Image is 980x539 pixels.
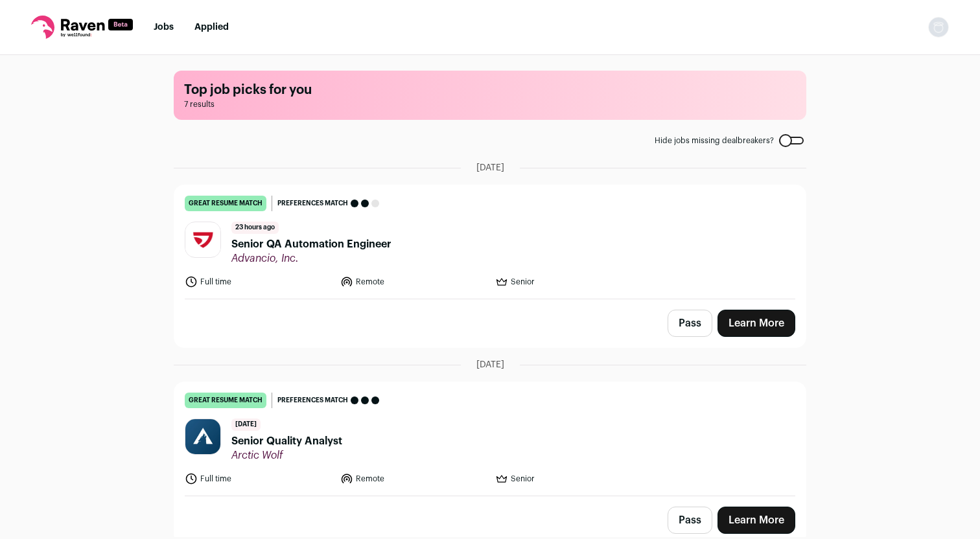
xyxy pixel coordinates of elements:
img: nopic.png [928,17,949,38]
span: Hide jobs missing dealbreakers? [655,135,774,146]
span: Arctic Wolf [231,449,342,462]
span: [DATE] [476,161,504,174]
span: Senior QA Automation Engineer [231,236,391,252]
span: Preferences match [277,394,348,407]
a: Jobs [154,23,174,32]
span: Advancio, Inc. [231,252,391,265]
a: great resume match Preferences match 23 hours ago Senior QA Automation Engineer Advancio, Inc. Fu... [174,185,806,299]
a: Applied [194,23,229,32]
li: Senior [495,472,643,485]
img: ebc80e9df955bb283f848a38bc17c07c74112924108b7c4f56a832a61128608c.jpg [185,419,220,454]
span: 7 results [184,99,796,109]
li: Remote [340,275,488,288]
span: Preferences match [277,197,348,210]
a: great resume match Preferences match [DATE] Senior Quality Analyst Arctic Wolf Full time Remote S... [174,382,806,496]
li: Remote [340,472,488,485]
li: Full time [185,275,332,288]
span: [DATE] [231,419,261,431]
button: Open dropdown [928,17,949,38]
a: Learn More [717,310,795,337]
li: Senior [495,275,643,288]
h1: Top job picks for you [184,81,796,99]
button: Pass [668,507,712,534]
button: Pass [668,310,712,337]
div: great resume match [185,393,266,408]
img: cbdeead65dcfcc38cbd536d68cbec542d48b30a52d58a60a5ed59da1e387246c.jpg [185,223,220,257]
span: Senior Quality Analyst [231,433,342,449]
span: 23 hours ago [231,222,279,234]
div: great resume match [185,196,266,211]
a: Learn More [717,507,795,534]
span: [DATE] [476,358,504,371]
li: Full time [185,472,332,485]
